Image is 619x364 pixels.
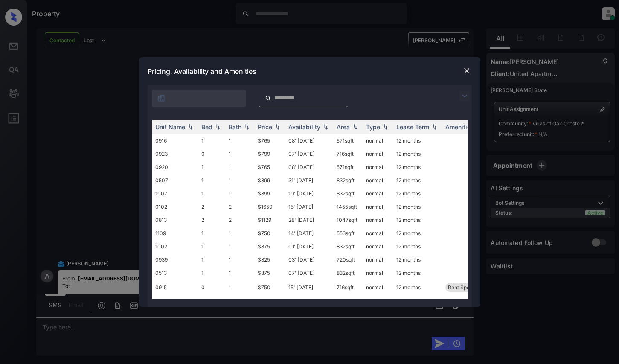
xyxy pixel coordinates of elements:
[254,200,285,213] td: $1650
[333,253,363,266] td: 720 sqft
[198,134,225,147] td: 1
[363,280,393,295] td: normal
[265,94,271,102] img: icon-zuma
[363,147,393,160] td: normal
[333,266,363,280] td: 832 sqft
[381,124,389,130] img: sorting
[445,123,474,131] div: Amenities
[254,134,285,147] td: $765
[225,200,254,213] td: 2
[198,295,225,309] td: 1
[225,213,254,227] td: 2
[333,147,363,160] td: 716 sqft
[285,253,333,266] td: 03' [DATE]
[152,200,198,213] td: 0102
[152,174,198,187] td: 0507
[198,213,225,227] td: 2
[288,123,320,131] div: Availability
[254,227,285,240] td: $750
[393,253,442,266] td: 12 months
[225,160,254,174] td: 1
[363,200,393,213] td: normal
[363,187,393,200] td: normal
[363,266,393,280] td: normal
[152,147,198,160] td: 0923
[254,280,285,295] td: $750
[393,160,442,174] td: 12 months
[333,280,363,295] td: 716 sqft
[393,280,442,295] td: 12 months
[254,187,285,200] td: $899
[152,280,198,295] td: 0915
[258,123,272,131] div: Price
[152,227,198,240] td: 1109
[333,160,363,174] td: 571 sqft
[285,160,333,174] td: 08' [DATE]
[152,160,198,174] td: 0920
[198,266,225,280] td: 1
[225,295,254,309] td: 1
[333,240,363,253] td: 832 sqft
[393,266,442,280] td: 12 months
[198,174,225,187] td: 1
[393,187,442,200] td: 12 months
[363,174,393,187] td: normal
[254,253,285,266] td: $825
[285,240,333,253] td: 01' [DATE]
[198,200,225,213] td: 2
[225,187,254,200] td: 1
[393,227,442,240] td: 12 months
[393,240,442,253] td: 12 months
[333,227,363,240] td: 553 sqft
[254,174,285,187] td: $899
[333,213,363,227] td: 1047 sqft
[393,213,442,227] td: 12 months
[393,295,442,309] td: 12 months
[225,240,254,253] td: 1
[393,174,442,187] td: 12 months
[225,174,254,187] td: 1
[229,123,241,131] div: Bath
[225,147,254,160] td: 1
[254,240,285,253] td: $875
[152,134,198,147] td: 0916
[254,213,285,227] td: $1129
[254,160,285,174] td: $765
[363,227,393,240] td: normal
[363,160,393,174] td: normal
[333,187,363,200] td: 832 sqft
[198,280,225,295] td: 0
[333,174,363,187] td: 832 sqft
[462,67,471,75] img: close
[333,134,363,147] td: 571 sqft
[337,123,350,131] div: Area
[225,280,254,295] td: 1
[254,266,285,280] td: $875
[363,240,393,253] td: normal
[225,227,254,240] td: 1
[225,253,254,266] td: 1
[186,124,195,130] img: sorting
[198,240,225,253] td: 1
[393,200,442,213] td: 12 months
[198,147,225,160] td: 0
[363,134,393,147] td: normal
[198,253,225,266] td: 1
[225,134,254,147] td: 1
[285,200,333,213] td: 15' [DATE]
[285,280,333,295] td: 15' [DATE]
[321,124,330,130] img: sorting
[430,124,439,130] img: sorting
[155,123,185,131] div: Unit Name
[333,200,363,213] td: 1455 sqft
[393,147,442,160] td: 12 months
[363,295,393,309] td: normal
[285,266,333,280] td: 07' [DATE]
[285,295,333,309] td: 31' [DATE]
[285,227,333,240] td: 14' [DATE]
[152,187,198,200] td: 1007
[198,227,225,240] td: 1
[198,160,225,174] td: 1
[213,124,222,130] img: sorting
[198,187,225,200] td: 1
